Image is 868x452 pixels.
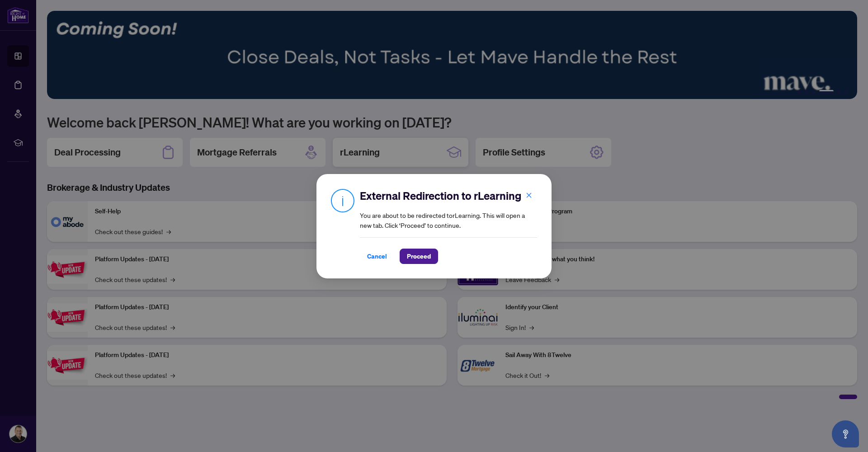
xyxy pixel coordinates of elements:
[367,249,387,264] span: Cancel
[832,420,859,447] button: Open asap
[400,249,438,264] button: Proceed
[360,188,537,203] h2: External Redirection to rLearning
[360,188,537,264] div: You are about to be redirected to rLearning . This will open a new tab. Click ‘Proceed’ to continue.
[331,188,354,212] img: Info Icon
[526,192,532,198] span: close
[360,249,394,264] button: Cancel
[407,249,431,264] span: Proceed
